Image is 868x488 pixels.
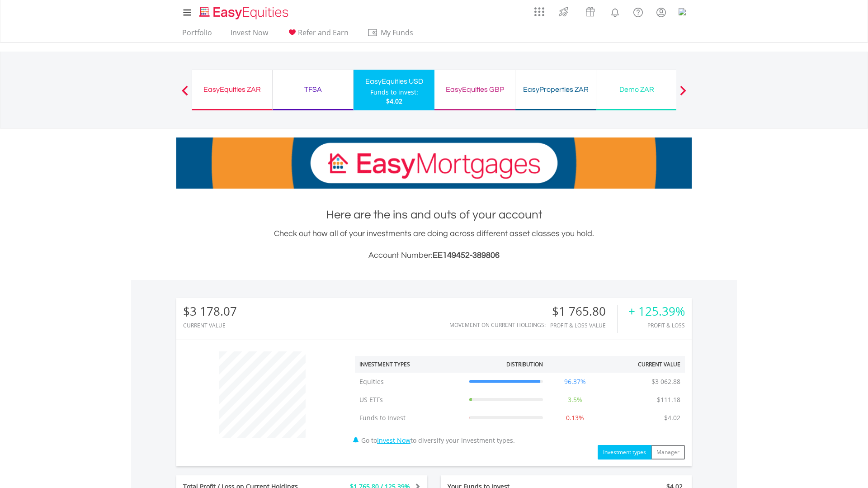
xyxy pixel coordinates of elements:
[547,391,603,409] td: 3.5%
[179,28,216,42] a: Portfolio
[359,75,429,88] div: EasyEquities USD
[628,305,685,318] div: + 125.39%
[534,7,544,17] img: grid-menu-icon.svg
[650,2,673,22] a: My Profile
[298,28,349,38] span: Refer and Earn
[370,88,418,97] div: Funds to invest:
[674,90,692,99] button: Next
[355,409,465,427] td: Funds to Invest
[506,360,543,368] div: Distribution
[355,391,465,409] td: US ETFs
[627,2,650,20] a: FAQ's and Support
[440,83,509,96] div: EasyEquities GBP
[433,251,500,260] span: EE149452-389806
[651,445,685,460] button: Manager
[528,2,550,17] a: AppsGrid
[652,391,685,409] td: $111.18
[183,305,237,318] div: $3 178.07
[355,373,465,391] td: Equities
[176,137,692,189] img: EasyMortage Promotion Banner
[176,207,692,223] h1: Here are the ins and outs of your account
[550,322,617,328] div: Profit & Loss Value
[348,347,692,460] div: Go to to diversify your investment types.
[577,2,604,19] a: Vouchers
[377,436,410,445] a: Invest Now
[283,28,352,42] a: Refer and Earn
[647,373,685,391] td: $3 062.88
[556,5,571,19] img: thrive-v2.svg
[550,305,617,318] div: $1 765.80
[547,409,603,427] td: 0.13%
[604,2,627,20] a: Notifications
[598,445,651,460] button: Investment types
[355,356,465,373] th: Investment Types
[367,27,426,38] span: My Funds
[183,322,237,328] div: CURRENT VALUE
[602,356,685,373] th: Current Value
[679,8,686,15] img: 20px.png
[547,373,603,391] td: 96.37%
[198,5,292,20] img: EasyEquities_Logo.png
[278,83,348,96] div: TFSA
[449,322,546,328] div: Movement on Current Holdings:
[176,227,692,262] div: Check out how all of your investments are doing across different asset classes you hold.
[583,5,598,19] img: vouchers-v2.svg
[602,83,671,96] div: Demo ZAR
[176,90,194,99] button: Previous
[660,409,685,427] td: $4.02
[176,249,692,262] h3: Account Number:
[521,83,590,96] div: EasyProperties ZAR
[628,322,685,328] div: Profit & Loss
[196,2,292,20] a: Home page
[227,28,272,42] a: Invest Now
[386,97,402,105] span: $4.02
[198,83,267,96] div: EasyEquities ZAR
